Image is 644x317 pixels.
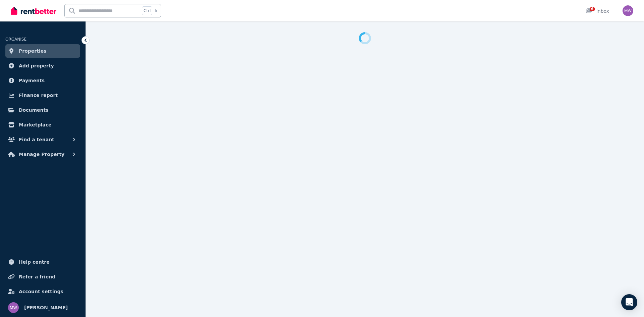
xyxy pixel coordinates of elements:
a: Add property [5,59,80,72]
a: Documents [5,103,80,117]
a: Account settings [5,285,80,298]
span: k [155,8,157,13]
a: Finance report [5,89,80,102]
span: ORGANISE [5,37,26,42]
span: Documents [19,106,49,114]
span: Marketplace [19,121,51,129]
img: RentBetter [11,6,56,16]
span: Payments [19,76,45,85]
span: Ctrl [142,6,152,15]
a: Properties [5,44,80,58]
span: Properties [19,47,47,55]
span: Find a tenant [19,136,54,144]
span: Refer a friend [19,273,55,281]
img: Monique Wallace [8,302,19,313]
a: Marketplace [5,118,80,131]
span: 6 [590,7,595,11]
span: Help centre [19,258,50,266]
img: Monique Wallace [623,5,633,16]
div: Inbox [586,8,609,14]
span: Add property [19,62,54,70]
a: Refer a friend [5,270,80,283]
a: Payments [5,74,80,87]
div: Open Intercom Messenger [621,294,637,310]
span: Finance report [19,91,58,99]
button: Manage Property [5,148,80,161]
a: Help centre [5,255,80,269]
span: Manage Property [19,150,64,158]
span: [PERSON_NAME] [24,304,68,312]
button: Find a tenant [5,133,80,146]
span: Account settings [19,287,63,296]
